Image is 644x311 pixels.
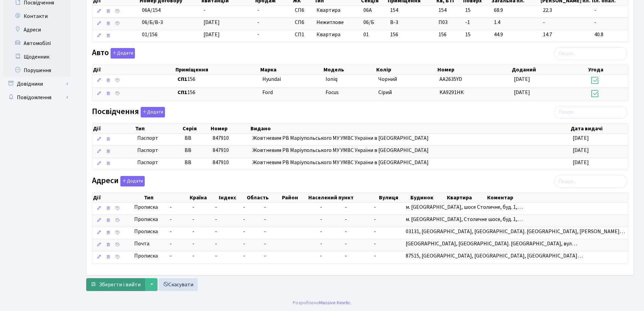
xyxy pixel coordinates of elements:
span: 15 [465,6,488,14]
span: Сірий [378,89,392,96]
th: Номер [210,124,250,133]
span: - [345,203,347,211]
th: Дії [92,124,135,133]
span: - [170,216,187,223]
span: - [243,228,245,235]
span: - [345,228,347,235]
th: Серія [182,124,210,133]
span: 87515, [GEOGRAPHIC_DATA], [GEOGRAPHIC_DATA], [GEOGRAPHIC_DATA]… [406,252,583,260]
span: Зберегти і вийти [99,281,141,288]
span: - [204,6,206,14]
span: 1.4 [494,19,538,26]
span: 154 [438,6,460,14]
span: Focus [326,89,339,96]
span: СП6 [295,6,311,14]
button: Адреси [120,176,145,186]
span: - [170,252,187,260]
th: Країна [189,193,218,202]
span: - [320,252,322,260]
span: Нежитлове [316,19,358,26]
span: - [594,6,625,14]
span: 06/Б [363,19,374,26]
span: 01/156 [142,31,158,38]
span: - [320,228,322,235]
th: Коментар [486,193,628,202]
a: Автомобілі [3,37,71,50]
th: Дії [92,193,143,202]
span: СП6 [295,19,311,26]
span: 22.3 [543,6,589,14]
th: Колір [376,65,437,74]
span: Чорний [378,75,397,83]
span: - [257,19,259,26]
a: Повідомлення [3,91,71,104]
span: - [170,240,187,248]
th: Вулиця [378,193,410,202]
span: [DATE] [573,159,589,166]
span: 44.9 [494,31,538,39]
span: [GEOGRAPHIC_DATA], [GEOGRAPHIC_DATA]. [GEOGRAPHIC_DATA], вул… [406,240,577,247]
span: 06А [363,6,372,14]
span: м. [GEOGRAPHIC_DATA], шосе Столичне, буд. 1,… [406,203,523,211]
th: Видано [250,124,570,133]
label: Адреси [92,176,145,186]
span: Почта [134,240,149,248]
button: Зберегти і вийти [86,278,145,291]
span: [DATE] [204,31,220,38]
span: - [192,228,194,235]
span: 14.7 [543,31,589,39]
span: 06А/154 [142,6,161,14]
span: - [215,228,217,235]
th: Район [281,193,308,202]
span: 847910 [213,134,229,142]
span: [DATE] [514,89,530,96]
th: Квартира [446,193,486,202]
label: Посвідчення [92,107,165,117]
span: 847910 [213,159,229,166]
span: ВВ [185,159,191,166]
span: - [215,216,217,223]
span: - [345,252,347,260]
button: Посвідчення [141,107,165,117]
th: Доданий [511,65,588,74]
span: Жовтневим РВ Маріупольського МУ УМВС України в [GEOGRAPHIC_DATA] [253,159,429,166]
span: - [345,216,347,223]
span: Hyundai [262,75,281,83]
span: - [320,216,322,223]
span: Жовтневим РВ Маріупольського МУ УМВС України в [GEOGRAPHIC_DATA] [253,134,429,142]
span: - [170,228,187,236]
span: 847910 [213,147,229,154]
span: - [374,240,376,247]
span: KA9291HK [439,89,464,96]
span: - [374,252,376,260]
span: 156 [177,75,257,83]
span: Паспорт [137,134,179,142]
span: - [264,240,266,247]
span: - [192,240,194,247]
input: Пошук... [554,175,627,188]
input: Пошук... [554,47,627,60]
span: 15 [465,31,488,39]
span: - [192,252,194,260]
span: - [543,19,589,26]
span: - [215,252,217,260]
span: 154 [390,6,398,14]
span: - [215,240,217,247]
span: Прописка [134,228,158,236]
span: 40.8 [594,31,625,39]
label: Авто [92,48,135,59]
a: Довідники [3,77,71,91]
th: Індекс [218,193,246,202]
a: Додати [119,175,145,187]
th: Марка [260,65,323,74]
span: В-3 [390,19,398,26]
span: - [264,228,266,235]
span: Прописка [134,203,158,211]
span: Квартира [316,6,358,14]
span: Паспорт [137,147,179,154]
span: - [243,216,245,223]
th: Дії [92,65,175,74]
a: Контакти [3,9,71,23]
span: [DATE] [204,19,220,26]
span: AA2635YD [439,75,462,83]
